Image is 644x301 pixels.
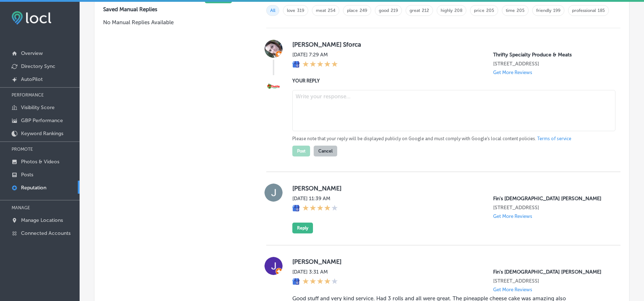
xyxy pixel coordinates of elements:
[292,269,338,275] label: [DATE] 3:31 AM
[297,8,304,13] a: 319
[292,136,609,142] p: Please note that your reply will be displayed publicly on Google and must comply with Google's lo...
[598,8,605,13] a: 185
[21,217,63,223] p: Manage Locations
[536,8,551,13] a: friendly
[474,8,484,13] a: price
[493,287,532,292] p: Get More Reviews
[506,8,515,13] a: time
[103,18,243,26] p: No Manual Replies Available
[316,8,326,13] a: meat
[379,8,389,13] a: good
[21,185,46,191] p: Reputation
[264,77,283,95] img: Image
[493,269,609,275] p: Fin's Japanese Sushi Grill
[12,11,51,25] img: fda3e92497d09a02dc62c9cd864e3231.png
[292,223,313,233] button: Reply
[391,8,398,13] a: 219
[454,8,462,13] a: 208
[493,195,609,202] p: Fin's Japanese Sushi Grill
[314,146,337,156] button: Cancel
[21,76,43,82] p: AutoPilot
[517,8,525,13] a: 205
[302,278,338,286] div: 4 Stars
[21,130,63,137] p: Keyword Rankings
[292,185,609,192] label: [PERSON_NAME]
[103,6,243,13] label: Saved Manual Replies
[21,159,59,165] p: Photos & Videos
[292,258,609,265] label: [PERSON_NAME]
[266,5,279,16] span: All
[21,172,33,178] p: Posts
[21,63,55,69] p: Directory Sync
[302,205,338,212] div: 4 Stars
[493,278,609,284] p: 732 West 23rd Street
[21,104,55,111] p: Visibility Score
[292,146,310,156] button: Post
[292,52,338,58] label: [DATE] 7:29 AM
[292,78,609,83] label: YOUR REPLY
[493,214,532,219] p: Get More Reviews
[422,8,429,13] a: 212
[486,8,494,13] a: 205
[347,8,358,13] a: place
[553,8,560,13] a: 199
[493,70,532,75] p: Get More Reviews
[410,8,420,13] a: great
[21,50,43,56] p: Overview
[21,230,71,236] p: Connected Accounts
[360,8,367,13] a: 249
[572,8,596,13] a: professional
[493,52,609,58] p: Thrifty Specialty Produce & Meats
[493,205,609,211] p: 732 West 23rd Street
[441,8,453,13] a: highly
[287,8,295,13] a: love
[493,61,609,67] p: 2135 Palm Bay Rd NE
[328,8,335,13] a: 254
[537,136,571,142] a: Terms of service
[21,117,63,124] p: GBP Performance
[302,61,338,69] div: 5 Stars
[292,195,338,202] label: [DATE] 11:39 AM
[292,41,609,48] label: [PERSON_NAME] Sforca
